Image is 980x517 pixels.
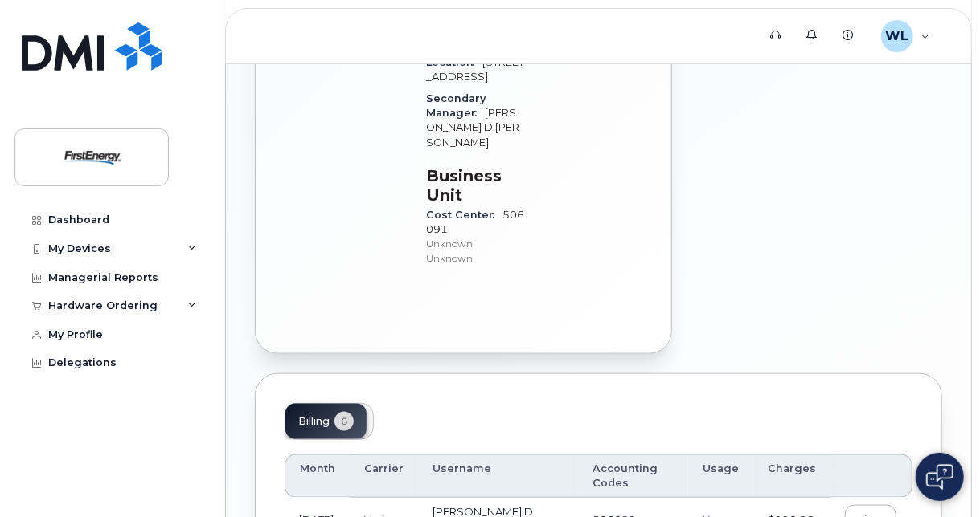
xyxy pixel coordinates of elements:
p: Unknown [426,251,525,265]
th: Charges [753,454,830,499]
span: Secondary Manager [426,92,486,119]
span: WL [885,26,908,46]
h3: Business Unit [426,166,525,205]
img: Open chat [926,464,953,490]
th: Username [418,454,578,499]
th: Month [285,454,350,499]
span: Cost Center [426,209,502,221]
p: Unknown [426,237,525,250]
th: Carrier [350,454,418,499]
th: Usage [688,454,753,499]
div: Weslie Liana [870,20,941,52]
span: [PERSON_NAME] D [PERSON_NAME] [426,107,519,149]
span: 506091 [426,209,525,265]
th: Accounting Codes [578,454,688,499]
